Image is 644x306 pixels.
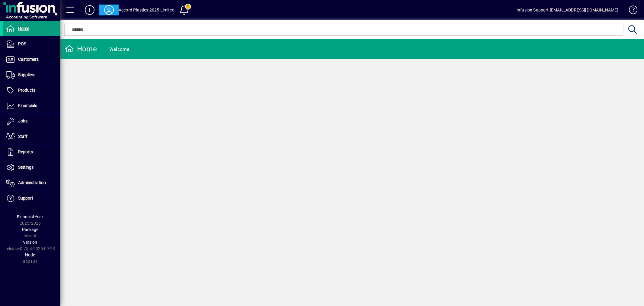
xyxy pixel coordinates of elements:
[3,83,60,98] a: Products
[23,240,37,245] span: Version
[22,227,38,232] span: Package
[18,180,46,185] span: Administration
[3,37,60,52] a: POS
[18,149,33,154] span: Reports
[3,175,60,190] a: Administration
[17,214,43,219] span: Financial Year
[624,1,636,21] a: Knowledge Base
[18,26,29,31] span: Home
[3,145,60,160] a: Reports
[3,52,60,67] a: Customers
[18,57,39,62] span: Customers
[18,88,35,93] span: Products
[3,129,60,144] a: Staff
[119,5,175,15] div: Accord Plastics 2025 Limited
[3,98,60,113] a: Financials
[80,5,99,15] button: Add
[65,44,97,54] div: Home
[517,5,618,15] div: Infusion Support [EMAIL_ADDRESS][DOMAIN_NAME]
[18,165,34,170] span: Settings
[3,114,60,129] a: Jobs
[3,67,60,83] a: Suppliers
[3,160,60,175] a: Settings
[18,119,27,123] span: Jobs
[25,252,35,257] span: Node
[18,41,26,46] span: POS
[99,5,119,15] button: Profile
[18,103,37,108] span: Financials
[3,191,60,206] a: Support
[18,72,35,77] span: Suppliers
[18,196,33,200] span: Support
[18,134,27,139] span: Staff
